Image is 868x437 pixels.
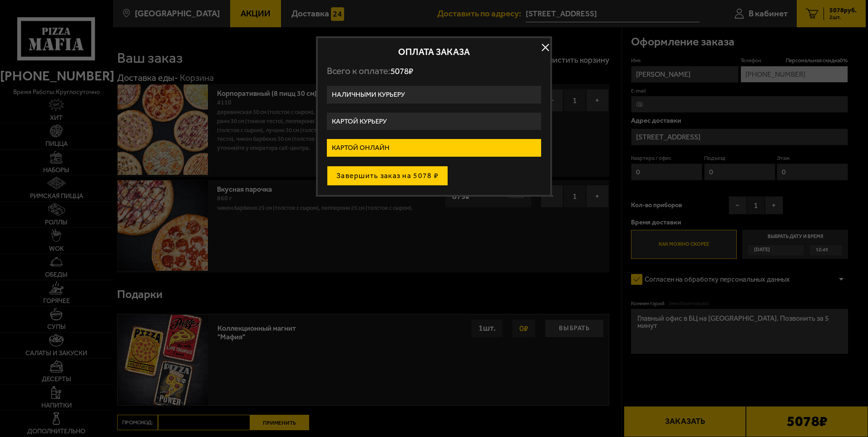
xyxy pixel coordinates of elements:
[327,166,448,186] button: Завершить заказ на 5078 ₽
[327,65,541,77] p: Всего к оплате:
[327,139,541,157] label: Картой онлайн
[327,47,541,56] h2: Оплата заказа
[327,113,541,130] label: Картой курьеру
[390,66,413,76] span: 5078 ₽
[327,86,541,104] label: Наличными курьеру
